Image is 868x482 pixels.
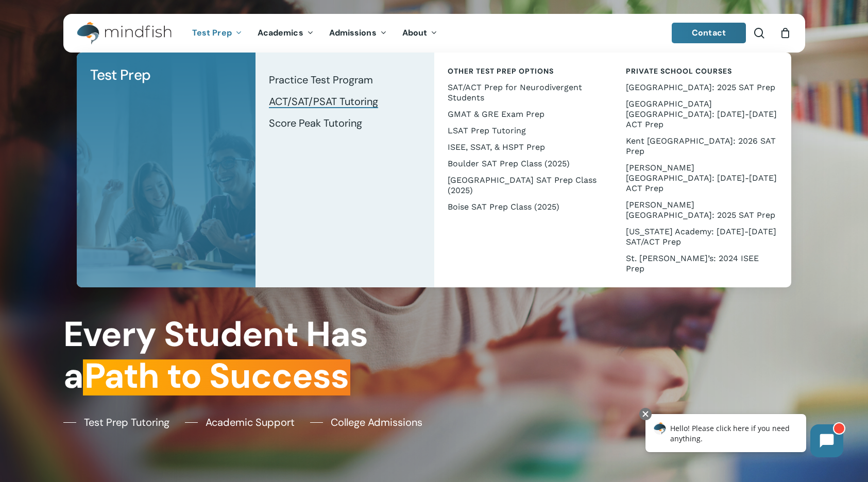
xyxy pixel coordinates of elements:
[331,415,422,430] span: College Admissions
[269,73,373,87] span: Practice Test Program
[780,27,791,39] a: Cart
[266,91,424,112] a: ACT/SAT/PSAT Tutoring
[623,133,781,160] a: Kent [GEOGRAPHIC_DATA]: 2026 SAT Prep
[626,82,775,92] span: [GEOGRAPHIC_DATA]: 2025 SAT Prep
[448,202,559,212] span: Boise SAT Prep Class (2025)
[448,142,545,152] span: ISEE, SSAT, & HSPT Prep
[269,95,378,108] span: ACT/SAT/PSAT Tutoring
[692,27,726,38] span: Contact
[445,199,603,215] a: Boise SAT Prep Class (2025)
[626,227,776,247] span: [US_STATE] Academy: [DATE]-[DATE] SAT/ACT Prep
[269,116,362,130] span: Score Peak Tutoring
[329,27,377,38] span: Admissions
[448,175,597,195] span: [GEOGRAPHIC_DATA] SAT Prep Class (2025)
[448,109,544,119] span: GMAT & GRE Exam Prep
[63,314,427,397] h1: Every Student Has a
[395,29,446,38] a: About
[448,159,570,168] span: Boulder SAT Prep Class (2025)
[672,23,746,43] a: Contact
[623,63,781,79] a: Private School Courses
[266,112,424,134] a: Score Peak Tutoring
[635,406,854,468] iframe: Chatbot
[83,353,350,399] em: Path to Success
[192,27,232,38] span: Test Prep
[626,99,777,129] span: [GEOGRAPHIC_DATA] [GEOGRAPHIC_DATA]: [DATE]-[DATE] ACT Prep
[63,14,805,53] header: Main Menu
[623,160,781,197] a: [PERSON_NAME][GEOGRAPHIC_DATA]: [DATE]-[DATE] ACT Prep
[184,14,445,53] nav: Main Menu
[321,29,395,38] a: Admissions
[402,27,428,38] span: About
[448,66,554,76] span: Other Test Prep Options
[626,253,759,273] span: St. [PERSON_NAME]’s: 2024 ISEE Prep
[87,63,245,88] a: Test Prep
[258,27,303,38] span: Academics
[184,29,250,38] a: Test Prep
[445,123,603,139] a: LSAT Prep Tutoring
[84,415,169,430] span: Test Prep Tutoring
[623,197,781,223] a: [PERSON_NAME][GEOGRAPHIC_DATA]: 2025 SAT Prep
[623,250,781,277] a: St. [PERSON_NAME]’s: 2024 ISEE Prep
[90,65,151,84] span: Test Prep
[448,126,526,135] span: LSAT Prep Tutoring
[626,136,776,156] span: Kent [GEOGRAPHIC_DATA]: 2026 SAT Prep
[63,415,169,430] a: Test Prep Tutoring
[623,223,781,250] a: [US_STATE] Academy: [DATE]-[DATE] SAT/ACT Prep
[623,79,781,96] a: [GEOGRAPHIC_DATA]: 2025 SAT Prep
[310,415,422,430] a: College Admissions
[250,29,321,38] a: Academics
[266,69,424,91] a: Practice Test Program
[445,79,603,106] a: SAT/ACT Prep for Neurodivergent Students
[626,163,777,193] span: [PERSON_NAME][GEOGRAPHIC_DATA]: [DATE]-[DATE] ACT Prep
[185,415,295,430] a: Academic Support
[445,63,603,79] a: Other Test Prep Options
[445,106,603,123] a: GMAT & GRE Exam Prep
[623,96,781,133] a: [GEOGRAPHIC_DATA] [GEOGRAPHIC_DATA]: [DATE]-[DATE] ACT Prep
[626,200,775,220] span: [PERSON_NAME][GEOGRAPHIC_DATA]: 2025 SAT Prep
[445,139,603,156] a: ISEE, SSAT, & HSPT Prep
[448,82,582,102] span: SAT/ACT Prep for Neurodivergent Students
[626,66,732,76] span: Private School Courses
[445,156,603,172] a: Boulder SAT Prep Class (2025)
[206,415,295,430] span: Academic Support
[445,172,603,199] a: [GEOGRAPHIC_DATA] SAT Prep Class (2025)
